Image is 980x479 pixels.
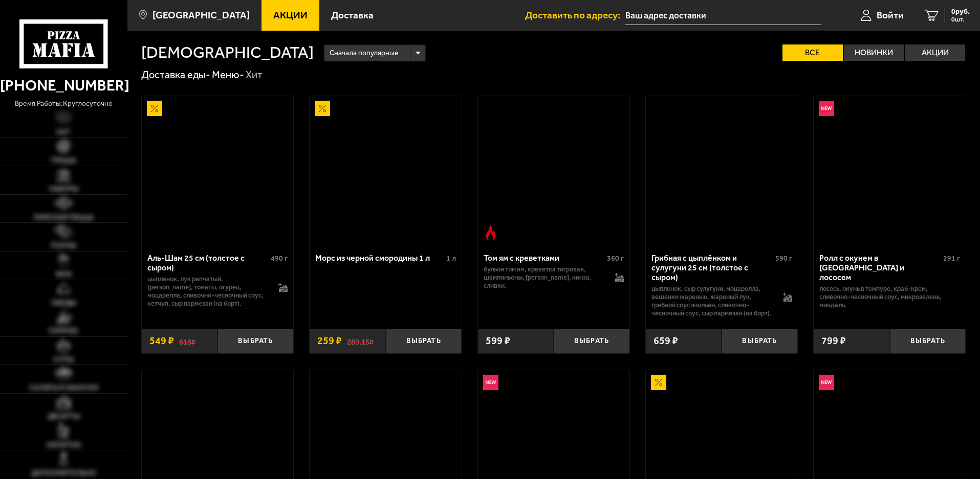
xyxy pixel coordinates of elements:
span: Салаты и закуски [29,384,98,392]
span: 360 г [607,254,624,263]
button: Выбрать [890,329,966,354]
img: Новинка [819,101,834,116]
span: Наборы [49,186,78,193]
span: 259 ₽ [317,336,342,346]
span: Сначала популярные [330,43,398,63]
span: Супы [53,356,74,363]
img: Акционный [147,101,162,116]
span: [GEOGRAPHIC_DATA] [153,10,250,20]
span: WOK [56,271,72,278]
span: 599 ₽ [486,336,510,346]
span: 549 ₽ [149,336,174,346]
span: Горячее [49,328,78,335]
span: 490 г [271,254,288,263]
span: 1 л [446,254,456,263]
label: Все [782,44,843,61]
a: Меню- [212,69,244,81]
a: Острое блюдоТом ям с креветками [478,96,630,245]
span: Доставить по адресу: [525,10,625,20]
div: Ролл с окунем в [GEOGRAPHIC_DATA] и лососем [819,253,941,282]
p: бульон том ям, креветка тигровая, шампиньоны, [PERSON_NAME], кинза, сливки. [484,265,605,290]
span: Акции [273,10,308,20]
span: Хит [56,129,71,136]
span: Доставка [331,10,374,20]
a: Доставка еды- [141,69,210,81]
img: Новинка [819,375,834,390]
img: Акционный [315,101,330,116]
span: 0 шт. [951,16,970,22]
span: 659 ₽ [654,336,678,346]
span: Римская пицца [34,214,94,221]
span: Дополнительно [31,470,96,477]
div: Том ям с креветками [484,253,605,263]
div: Аль-Шам 25 см (толстое с сыром) [147,253,269,272]
p: цыпленок, сыр сулугуни, моцарелла, вешенки жареные, жареный лук, грибной соус Жюльен, сливочно-че... [651,285,773,317]
p: цыпленок, лук репчатый, [PERSON_NAME], томаты, огурец, моцарелла, сливочно-чесночный соус, кетчуп... [147,275,269,308]
input: Ваш адрес доставки [625,6,821,25]
img: Акционный [651,375,666,390]
span: Десерты [48,413,80,420]
div: Хит [246,69,263,82]
button: Выбрать [386,329,462,354]
a: АкционныйАль-Шам 25 см (толстое с сыром) [142,96,294,245]
a: АкционныйМорс из черной смородины 1 л [310,96,462,245]
s: 618 ₽ [179,336,195,346]
button: Выбрать [554,329,629,354]
span: Роллы [51,242,76,249]
div: Морс из черной смородины 1 л [315,253,444,263]
p: лосось, окунь в темпуре, краб-крем, сливочно-чесночный соус, микрозелень, миндаль. [819,285,960,309]
s: 289.15 ₽ [347,336,374,346]
div: Грибная с цыплёнком и сулугуни 25 см (толстое с сыром) [651,253,773,282]
label: Акции [905,44,965,61]
span: Войти [877,10,904,20]
label: Новинки [844,44,904,61]
img: Острое блюдо [483,225,498,240]
span: Пицца [51,157,76,164]
span: 291 г [943,254,960,263]
button: Выбрать [722,329,797,354]
a: НовинкаРолл с окунем в темпуре и лососем [814,96,966,245]
img: Новинка [483,375,498,390]
button: Выбрать [217,329,293,354]
span: Напитки [47,442,81,449]
span: 590 г [775,254,792,263]
span: 799 ₽ [821,336,846,346]
span: Обеды [51,300,76,307]
a: Грибная с цыплёнком и сулугуни 25 см (толстое с сыром) [646,96,798,245]
h1: [DEMOGRAPHIC_DATA] [141,44,314,61]
span: 0 руб. [951,8,970,15]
